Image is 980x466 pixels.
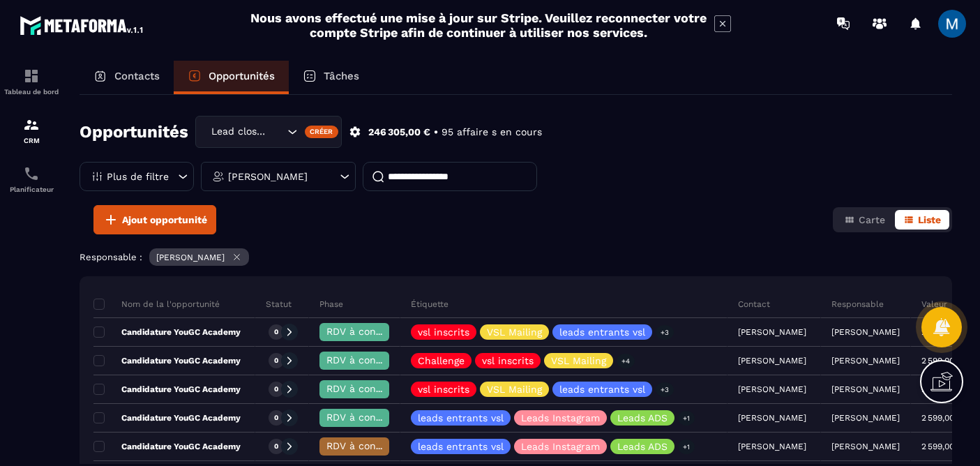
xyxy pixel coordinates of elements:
p: Leads ADS [617,413,668,423]
p: Candidature YouGC Academy [93,326,241,338]
p: Candidature YouGC Academy [93,412,241,423]
p: CRM [3,137,59,144]
h2: Nous avons effectué une mise à jour sur Stripe. Veuillez reconnecter votre compte Stripe afin de ... [250,10,707,40]
p: 246 305,00 € [368,126,430,139]
p: Leads ADS [617,442,668,451]
p: [PERSON_NAME] [156,253,225,262]
p: [PERSON_NAME] [831,442,900,451]
p: 0 [274,356,278,366]
p: Tâches [324,70,359,82]
a: Opportunités [174,61,289,94]
p: Candidature YouGC Academy [93,355,241,366]
p: leads entrants vsl [418,442,504,451]
p: +1 [678,439,695,454]
p: vsl inscrits [418,327,469,337]
span: Lead closing [208,124,270,140]
p: Leads Instagram [521,442,600,451]
p: Phase [319,299,343,310]
div: Search for option [195,116,342,148]
p: leads entrants vsl [418,413,504,423]
p: Contacts [114,70,160,82]
p: VSL Mailing [551,356,606,366]
p: vsl inscrits [418,384,469,394]
a: formationformationCRM [3,106,59,155]
p: Candidature YouGC Academy [93,441,241,452]
p: +3 [656,325,674,340]
a: formationformationTableau de bord [3,57,59,106]
p: 0 [274,327,278,337]
div: Créer [305,126,339,138]
p: vsl inscrits [482,356,534,366]
p: [PERSON_NAME] [228,172,308,181]
p: +3 [656,382,674,397]
p: Challenge [418,356,465,366]
button: Carte [836,210,894,230]
a: Tâches [289,61,373,94]
a: schedulerschedulerPlanificateur [3,155,59,204]
span: Liste [918,214,941,225]
p: Responsable [831,299,884,310]
span: RDV à confimer ❓ [326,412,416,423]
p: leads entrants vsl [559,327,645,337]
a: Contacts [80,61,174,94]
img: scheduler [23,165,40,182]
p: [PERSON_NAME] [831,356,900,366]
p: leads entrants vsl [559,384,645,394]
p: Statut [266,299,292,310]
p: • [434,126,438,139]
p: Responsable : [80,252,142,262]
button: Liste [895,210,949,230]
p: [PERSON_NAME] [831,413,900,423]
p: Candidature YouGC Academy [93,384,241,395]
p: VSL Mailing [487,384,542,394]
span: RDV à conf. A RAPPELER [326,440,444,451]
p: Leads Instagram [521,413,600,423]
p: Étiquette [411,299,448,310]
p: Tableau de bord [3,88,59,96]
p: Nom de la l'opportunité [93,299,220,310]
p: +1 [678,411,695,426]
img: logo [20,13,145,38]
button: Ajout opportunité [93,205,216,234]
span: Ajout opportunité [122,213,207,227]
p: [PERSON_NAME] [831,327,900,337]
p: Planificateur [3,186,59,193]
h2: Opportunités [80,118,188,146]
img: formation [23,116,40,133]
p: 2 599,00 € [921,413,963,423]
span: Carte [859,214,885,225]
p: Opportunités [209,70,275,82]
span: RDV à confimer ❓ [326,383,416,394]
span: RDV à confimer ❓ [326,354,416,366]
p: +4 [617,354,635,368]
span: RDV à confimer ❓ [326,326,416,337]
p: 2 599,00 € [921,442,963,451]
input: Search for option [270,124,284,140]
p: 0 [274,413,278,423]
p: 95 affaire s en cours [442,126,542,139]
p: VSL Mailing [487,327,542,337]
p: 0 [274,384,278,394]
p: [PERSON_NAME] [831,384,900,394]
img: formation [23,68,40,84]
p: Plus de filtre [107,172,169,181]
p: 0 [274,442,278,451]
p: Contact [738,299,770,310]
